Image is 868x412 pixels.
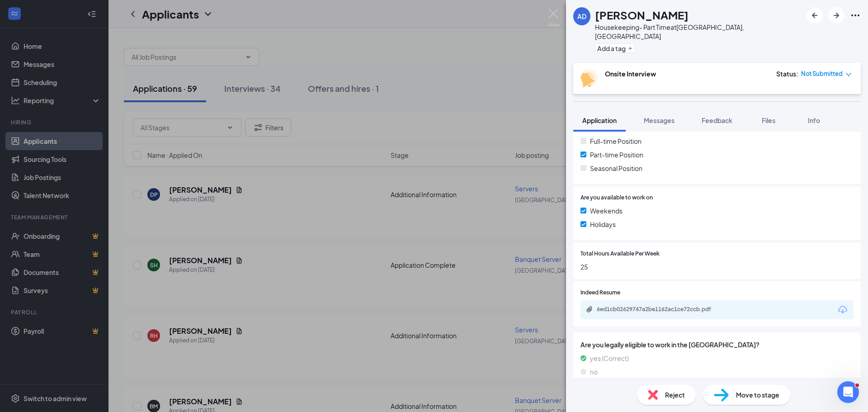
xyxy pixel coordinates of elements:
[831,10,842,21] svg: ArrowRight
[580,250,660,258] span: Total Hours Available Per Week
[580,262,854,272] span: 25
[776,69,798,78] div: Status :
[665,390,685,400] span: Reject
[582,116,617,124] span: Application
[595,23,802,41] div: Housekeeping- Part Time at [GEOGRAPHIC_DATA], [GEOGRAPHIC_DATA]
[828,7,844,24] button: ArrowRight
[736,390,779,400] span: Move to stage
[590,206,623,216] span: Weekends
[586,306,593,313] svg: Paperclip
[577,12,586,21] div: AD
[702,116,732,124] span: Feedback
[586,306,732,314] a: Paperclip6ed1cb02629747a2be1162ac1ce72ccb.pdf
[807,7,823,24] button: ArrowLeftNew
[837,304,848,315] svg: Download
[850,10,861,21] svg: Ellipses
[590,353,629,363] span: yes (Correct)
[644,116,675,124] span: Messages
[845,71,852,78] span: down
[627,46,633,51] svg: Plus
[762,116,775,124] span: Files
[590,367,598,377] span: no
[597,306,723,313] div: 6ed1cb02629747a2be1162ac1ce72ccb.pdf
[595,7,689,23] h1: [PERSON_NAME]
[809,10,820,21] svg: ArrowLeftNew
[808,116,820,124] span: Info
[580,289,620,297] span: Indeed Resume
[580,194,653,202] span: Are you available to work on
[590,150,643,160] span: Part-time Position
[590,219,616,229] span: Holidays
[595,43,635,53] button: PlusAdd a tag
[801,69,843,78] span: Not Submitted
[837,381,859,403] iframe: Intercom live chat
[580,340,854,350] span: Are you legally eligible to work in the [GEOGRAPHIC_DATA]?
[590,136,642,146] span: Full-time Position
[590,163,642,173] span: Seasonal Position
[605,70,656,78] b: Onsite Interview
